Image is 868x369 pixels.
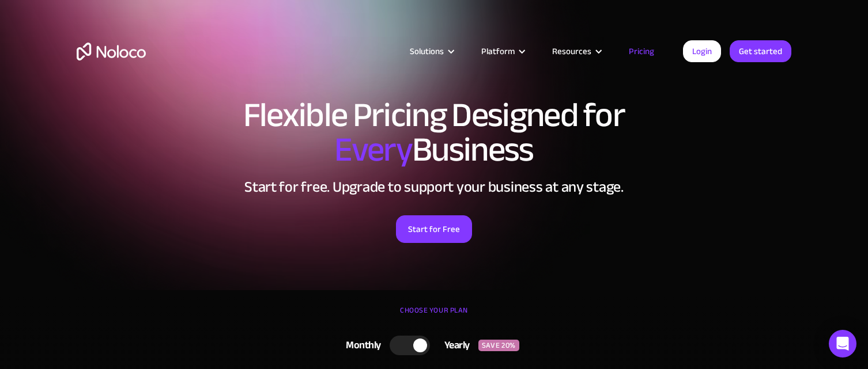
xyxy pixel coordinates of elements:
div: Platform [481,44,515,59]
h1: Flexible Pricing Designed for Business [77,98,791,167]
div: Resources [552,44,591,59]
div: Solutions [410,44,444,59]
div: Solutions [395,44,467,59]
a: Start for Free [396,215,472,243]
div: Monthly [331,337,390,354]
span: Every [334,117,412,182]
a: Login [683,40,721,62]
a: Pricing [614,44,669,59]
div: Open Intercom Messenger [829,330,856,357]
div: CHOOSE YOUR PLAN [77,302,791,330]
div: SAVE 20% [478,340,519,351]
div: Resources [538,44,614,59]
a: home [77,43,146,60]
h2: Start for free. Upgrade to support your business at any stage. [77,178,791,196]
div: Platform [467,44,538,59]
div: Yearly [430,337,478,354]
a: Get started [730,40,791,62]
